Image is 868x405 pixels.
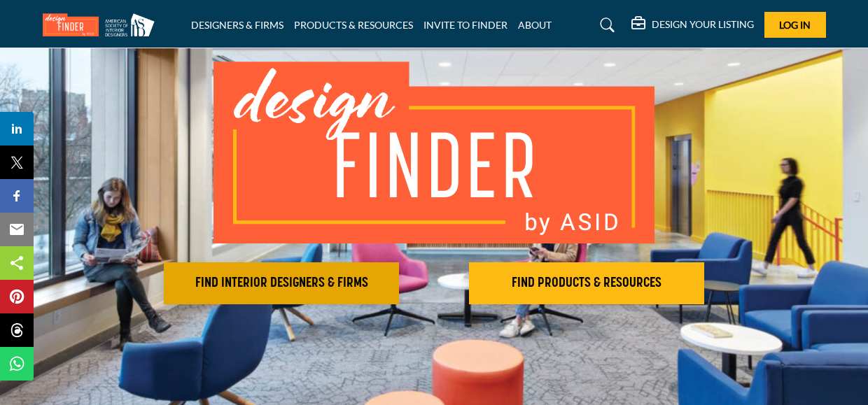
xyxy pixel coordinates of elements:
[764,12,826,38] button: Log In
[191,19,283,31] a: DESIGNERS & FIRMS
[652,18,754,31] h5: DESIGN YOUR LISTING
[43,13,162,36] img: Site Logo
[294,19,413,31] a: PRODUCTS & RESOURCES
[518,19,552,31] a: ABOUT
[631,17,754,34] div: DESIGN YOUR LISTING
[587,14,624,36] a: Search
[168,275,395,292] h2: FIND INTERIOR DESIGNERS & FIRMS
[469,262,704,304] button: FIND PRODUCTS & RESOURCES
[473,275,700,292] h2: FIND PRODUCTS & RESOURCES
[213,62,654,243] img: image
[164,262,399,304] button: FIND INTERIOR DESIGNERS & FIRMS
[779,19,811,31] span: Log In
[423,19,507,31] a: INVITE TO FINDER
